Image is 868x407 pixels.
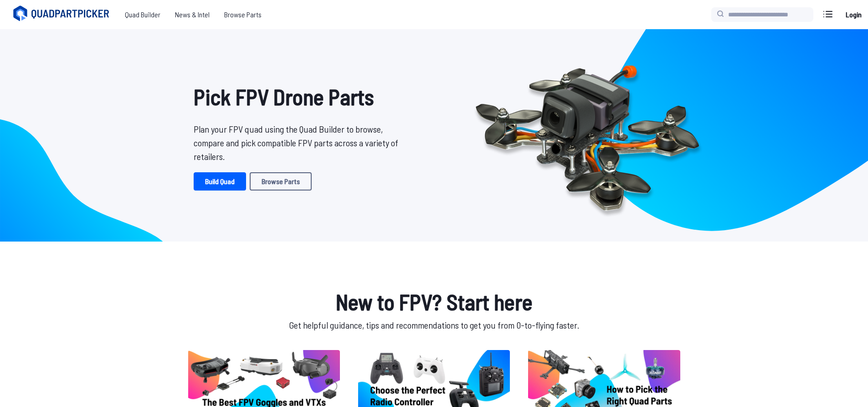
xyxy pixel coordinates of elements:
h1: New to FPV? Start here [186,285,682,318]
p: Plan your FPV quad using the Quad Builder to browse, compare and pick compatible FPV parts across... [194,122,405,163]
a: Browse Parts [250,172,312,191]
a: Quad Builder [118,5,168,24]
img: Quadcopter [456,44,719,227]
p: Get helpful guidance, tips and recommendations to get you from 0-to-flying faster. [186,318,682,332]
a: Browse Parts [217,5,269,24]
a: Build Quad [194,172,246,191]
a: Login [842,5,864,24]
h1: Pick FPV Drone Parts [194,80,405,113]
a: News & Intel [168,5,217,24]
